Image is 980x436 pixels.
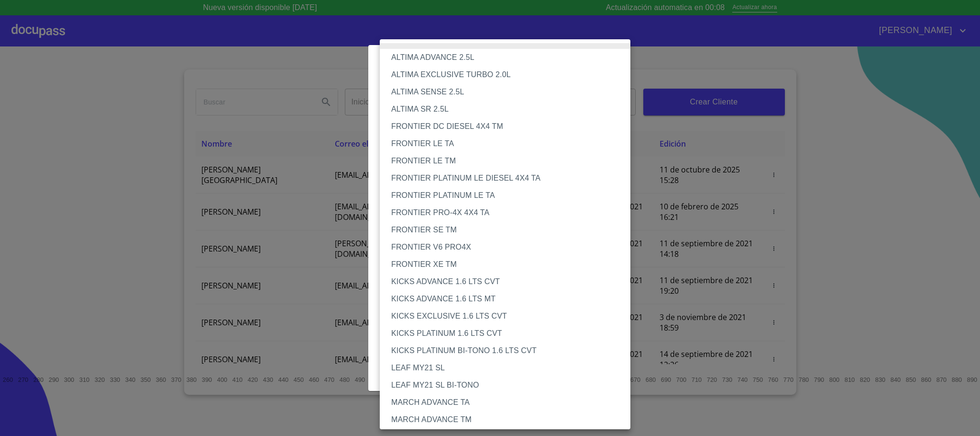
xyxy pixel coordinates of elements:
[380,152,641,170] li: FRONTIER LE TM
[380,411,641,428] li: MARCH ADVANCE TM
[380,83,641,101] li: ALTIMA SENSE 2.5L
[380,170,641,187] li: FRONTIER PLATINUM LE DIESEL 4X4 TA
[380,101,641,118] li: ALTIMA SR 2.5L
[380,359,641,377] li: LEAF MY21 SL
[380,290,641,308] li: KICKS ADVANCE 1.6 LTS MT
[380,118,641,135] li: FRONTIER DC DIESEL 4X4 TM
[380,66,641,83] li: ALTIMA EXCLUSIVE TURBO 2.0L
[380,308,641,325] li: KICKS EXCLUSIVE 1.6 LTS CVT
[380,394,641,411] li: MARCH ADVANCE TA
[380,49,641,66] li: ALTIMA ADVANCE 2.5L
[380,239,641,256] li: FRONTIER V6 PRO4X
[380,204,641,221] li: FRONTIER PRO-4X 4X4 TA
[380,187,641,204] li: FRONTIER PLATINUM LE TA
[380,342,641,359] li: KICKS PLATINUM BI-TONO 1.6 LTS CVT
[380,135,641,152] li: FRONTIER LE TA
[380,273,641,290] li: KICKS ADVANCE 1.6 LTS CVT
[380,256,641,273] li: FRONTIER XE TM
[380,325,641,342] li: KICKS PLATINUM 1.6 LTS CVT
[380,377,641,394] li: LEAF MY21 SL BI-TONO
[380,221,641,239] li: FRONTIER SE TM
